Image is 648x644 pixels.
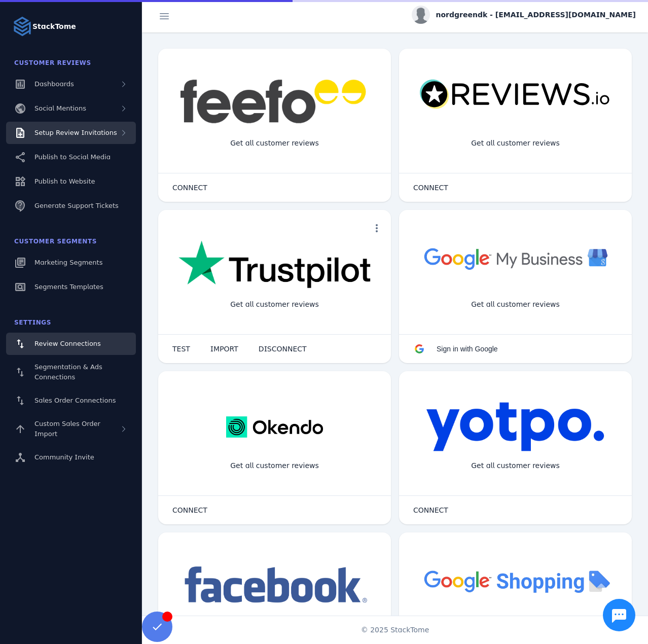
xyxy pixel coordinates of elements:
[6,146,136,168] a: Publish to Social Media
[210,345,238,352] span: IMPORT
[178,79,371,124] img: feefo.png
[403,339,508,359] button: Sign in with Google
[34,153,111,161] span: Publish to Social Media
[162,339,200,359] button: TEST
[226,402,323,452] img: okendo.webp
[403,177,458,198] button: CONNECT
[6,276,136,298] a: Segments Templates
[34,420,100,438] span: Custom Sales Order Import
[172,345,190,352] span: TEST
[34,104,86,112] span: Social Mentions
[455,614,575,640] div: Import Products from Google
[6,252,136,274] a: Marketing Segments
[200,339,248,359] button: IMPORT
[178,240,371,290] img: trustpilot.png
[463,291,568,318] div: Get all customer reviews
[178,563,371,608] img: facebook.png
[403,500,458,520] button: CONNECT
[14,238,97,245] span: Customer Segments
[6,357,136,387] a: Segmentation & Ads Connections
[34,363,102,381] span: Segmentation & Ads Connections
[463,452,568,479] div: Get all customer reviews
[162,177,218,198] button: CONNECT
[34,397,116,404] span: Sales Order Connections
[172,184,207,191] span: CONNECT
[419,240,611,276] img: googlebusiness.png
[222,130,327,157] div: Get all customer reviews
[6,195,136,217] a: Generate Support Tickets
[34,453,94,461] span: Community Invite
[463,130,568,157] div: Get all customer reviews
[34,202,119,209] span: Generate Support Tickets
[12,16,32,37] img: Logo image
[419,79,611,110] img: reviewsio.svg
[248,339,317,359] button: DISCONNECT
[413,507,448,514] span: CONNECT
[259,345,307,352] span: DISCONNECT
[14,319,51,326] span: Settings
[361,625,429,635] span: © 2025 StackTome
[6,446,136,469] a: Community Invite
[367,218,387,238] button: more
[412,6,430,24] img: profile.jpg
[222,291,327,318] div: Get all customer reviews
[6,170,136,193] a: Publish to Website
[437,345,498,353] span: Sign in with Google
[419,563,611,599] img: googleshopping.png
[6,389,136,412] a: Sales Order Connections
[34,80,74,88] span: Dashboards
[34,177,95,185] span: Publish to Website
[436,10,636,20] span: nordgreendk - [EMAIL_ADDRESS][DOMAIN_NAME]
[413,184,448,191] span: CONNECT
[34,129,117,136] span: Setup Review Invitations
[222,452,327,479] div: Get all customer reviews
[34,340,101,347] span: Review Connections
[14,59,91,66] span: Customer Reviews
[412,6,636,24] button: nordgreendk - [EMAIL_ADDRESS][DOMAIN_NAME]
[34,283,103,291] span: Segments Templates
[32,21,76,32] strong: StackTome
[6,333,136,355] a: Review Connections
[34,259,102,266] span: Marketing Segments
[162,500,218,520] button: CONNECT
[426,402,605,452] img: yotpo.png
[172,507,207,514] span: CONNECT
